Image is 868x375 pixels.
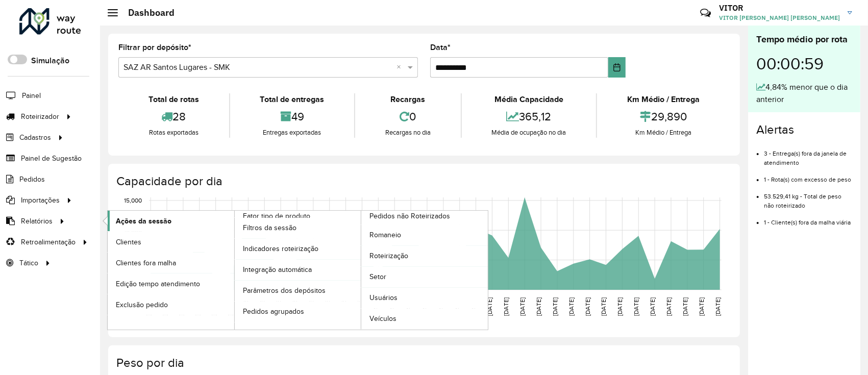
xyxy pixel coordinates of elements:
div: 365,12 [464,106,594,128]
label: Filtrar por depósito [118,41,191,54]
a: Integração automática [235,260,361,280]
button: Choose Date [608,57,626,78]
span: Integração automática [243,264,312,275]
div: 28 [121,106,227,128]
text: 15,000 [124,197,142,204]
div: 00:00:59 [756,46,852,81]
div: 49 [233,106,352,128]
text: [DATE] [584,297,591,316]
div: Km Médio / Entrega [600,93,727,106]
h4: Capacidade por dia [116,174,730,189]
span: Veículos [369,313,396,324]
a: Exclusão pedido [108,294,234,315]
div: 29,890 [600,106,727,128]
a: Filtros da sessão [235,218,361,238]
text: [DATE] [617,297,624,316]
span: Clear all [396,61,405,73]
text: [DATE] [601,297,607,316]
span: Fator tipo de produto [243,211,310,221]
span: Pedidos [19,174,45,185]
h3: VITOR [719,3,840,13]
a: Ações da sessão [108,211,234,231]
li: 1 - Rota(s) com excesso de peso [764,167,852,184]
text: [DATE] [519,297,526,316]
text: [DATE] [633,297,639,316]
a: Indicadores roteirização [235,239,361,259]
h4: Alertas [756,122,852,137]
span: Exclusão pedido [116,299,168,310]
span: Usuários [369,292,398,303]
li: 3 - Entrega(s) fora da janela de atendimento [764,141,852,167]
a: Edição tempo atendimento [108,273,234,294]
span: Parâmetros dos depósitos [243,285,326,296]
span: Setor [369,271,386,282]
text: [DATE] [682,297,688,316]
a: Veículos [361,309,488,329]
span: VITOR [PERSON_NAME] [PERSON_NAME] [719,13,840,22]
span: Cadastros [19,132,51,143]
label: Data [430,41,451,54]
div: Média de ocupação no dia [464,128,594,138]
div: Entregas exportadas [233,128,352,138]
span: Clientes [116,237,141,247]
span: Relatórios [21,216,53,227]
div: Total de rotas [121,93,227,106]
span: Filtros da sessão [243,222,296,233]
li: 53.529,41 kg - Total de peso não roteirizado [764,184,852,210]
li: 1 - Cliente(s) fora da malha viária [764,210,852,227]
a: Setor [361,267,488,287]
span: Tático [19,258,38,268]
a: Pedidos agrupados [235,302,361,322]
div: Km Médio / Entrega [600,128,727,138]
div: Recargas no dia [358,128,458,138]
a: Roteirização [361,246,488,266]
a: Pedidos não Roteirizados [235,211,488,329]
text: [DATE] [568,297,575,316]
a: Clientes fora malha [108,253,234,273]
div: 4,84% menor que o dia anterior [756,81,852,106]
span: Importações [21,195,60,206]
text: [DATE] [665,297,672,316]
span: Romaneio [369,230,401,240]
span: Painel [22,90,41,101]
div: Média Capacidade [464,93,594,106]
span: Painel de Sugestão [21,153,82,164]
text: [DATE] [698,297,705,316]
div: 0 [358,106,458,128]
text: [DATE] [503,297,509,316]
a: Clientes [108,232,234,252]
span: Ações da sessão [116,216,171,227]
a: Contato Rápido [695,2,716,24]
span: Pedidos agrupados [243,306,304,317]
h2: Dashboard [118,7,175,18]
div: Total de entregas [233,93,352,106]
span: Retroalimentação [21,237,76,247]
a: Fator tipo de produto [108,211,361,329]
div: Rotas exportadas [121,128,227,138]
span: Roteirização [369,251,408,261]
a: Usuários [361,288,488,308]
h4: Peso por dia [116,356,730,370]
text: [DATE] [535,297,542,316]
div: Recargas [358,93,458,106]
a: Romaneio [361,225,488,245]
text: [DATE] [487,297,493,316]
span: Indicadores roteirização [243,243,318,254]
div: Tempo médio por rota [756,33,852,46]
span: Clientes fora malha [116,258,176,268]
span: Pedidos não Roteirizados [369,211,450,221]
text: [DATE] [649,297,656,316]
label: Simulação [31,55,69,67]
span: Roteirizador [21,111,59,122]
a: Parâmetros dos depósitos [235,281,361,301]
span: Edição tempo atendimento [116,279,200,289]
text: [DATE] [714,297,721,316]
text: [DATE] [552,297,558,316]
